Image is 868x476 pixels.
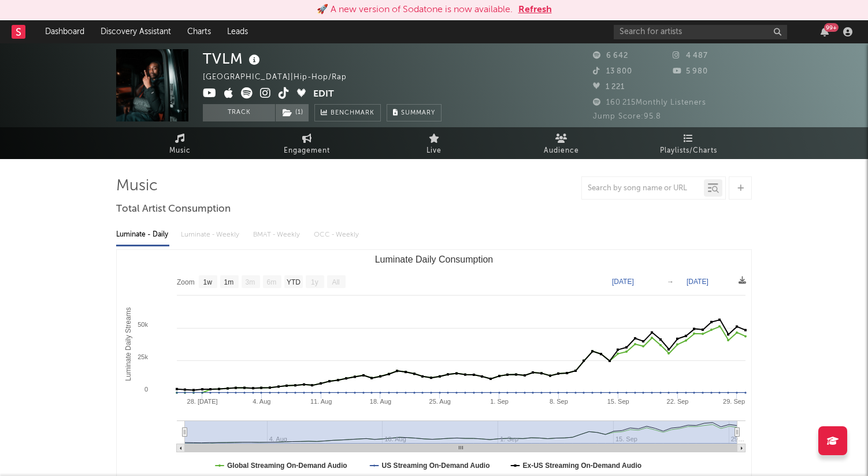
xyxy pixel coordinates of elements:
[544,144,579,158] span: Audience
[124,307,132,381] text: Luminate Daily Streams
[821,27,829,36] button: 99+
[523,462,642,470] text: Ex-US Streaming On-Demand Audio
[593,99,706,106] span: 160 215 Monthly Listeners
[824,23,839,32] div: 99 +
[332,278,339,286] text: All
[203,49,263,68] div: TVLM
[593,52,628,60] span: 6 642
[723,398,745,405] text: 29. Sep
[593,83,625,91] span: 1 221
[731,436,744,442] text: 29…
[667,398,689,405] text: 22. Sep
[370,398,391,405] text: 18. Aug
[375,254,494,264] text: Luminate Daily Consumption
[401,110,435,116] span: Summary
[224,278,234,286] text: 1m
[387,104,442,121] button: Summary
[246,278,255,286] text: 3m
[267,278,277,286] text: 6m
[116,202,231,216] span: Total Artist Consumption
[138,321,148,328] text: 50k
[219,20,256,43] a: Leads
[550,398,568,405] text: 8. Sep
[660,144,717,158] span: Playlists/Charts
[498,127,625,159] a: Audience
[426,144,442,158] span: Live
[92,20,179,43] a: Discovery Assistant
[203,71,360,84] div: [GEOGRAPHIC_DATA] | Hip-Hop/Rap
[203,104,275,121] button: Track
[203,278,213,286] text: 1w
[612,278,634,286] text: [DATE]
[253,398,270,405] text: 4. Aug
[614,25,787,39] input: Search for artists
[593,113,661,120] span: Jump Score: 95.8
[313,87,334,102] button: Edit
[625,127,752,159] a: Playlists/Charts
[429,398,451,405] text: 25. Aug
[144,386,148,393] text: 0
[310,398,332,405] text: 11. Aug
[179,20,219,43] a: Charts
[314,104,381,121] a: Benchmark
[370,127,498,159] a: Live
[287,278,301,286] text: YTD
[607,398,629,405] text: 15. Sep
[177,278,195,286] text: Zoom
[673,68,708,75] span: 5 980
[227,462,347,470] text: Global Streaming On-Demand Audio
[317,3,513,17] div: 🚀 A new version of Sodatone is now available.
[518,3,552,17] button: Refresh
[138,353,148,360] text: 25k
[276,104,309,121] button: (1)
[116,127,243,159] a: Music
[331,106,374,120] span: Benchmark
[275,104,309,121] span: ( 1 )
[284,144,330,158] span: Engagement
[687,278,709,286] text: [DATE]
[382,462,490,470] text: US Streaming On-Demand Audio
[243,127,370,159] a: Engagement
[116,225,169,245] div: Luminate - Daily
[673,52,708,60] span: 4 487
[582,184,704,193] input: Search by song name or URL
[311,278,318,286] text: 1y
[169,144,191,158] span: Music
[490,398,509,405] text: 1. Sep
[187,398,218,405] text: 28. [DATE]
[667,278,674,286] text: →
[37,20,92,43] a: Dashboard
[593,68,632,75] span: 13 800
